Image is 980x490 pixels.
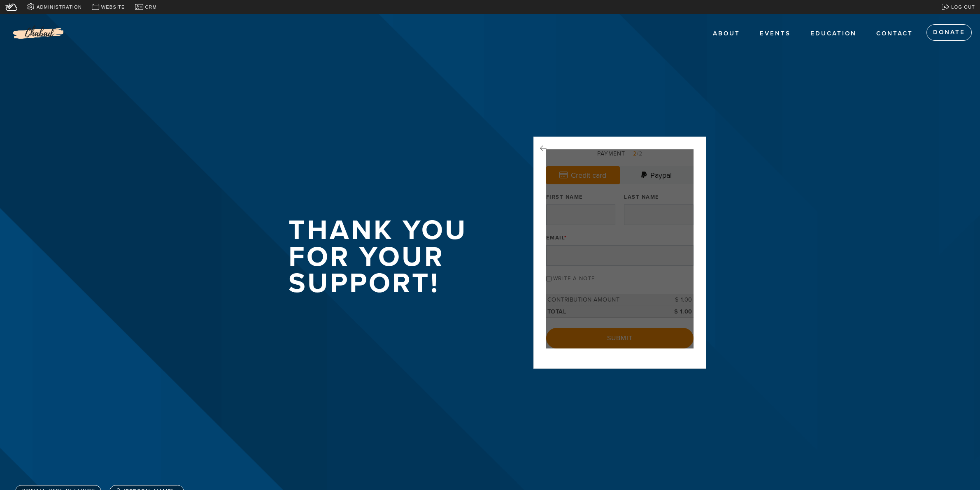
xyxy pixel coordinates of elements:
[12,18,64,48] img: Logo%20without%20address_0.png
[870,26,919,42] a: Contact
[754,26,797,42] a: EVENTS
[145,4,157,11] span: CRM
[804,26,863,42] a: EDUCATION
[101,4,125,11] span: Website
[926,24,972,41] a: Donate
[707,26,746,42] a: ABOUT
[951,4,975,11] span: Log out
[37,4,82,11] span: Administration
[289,217,507,297] h1: Thank you for your support!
